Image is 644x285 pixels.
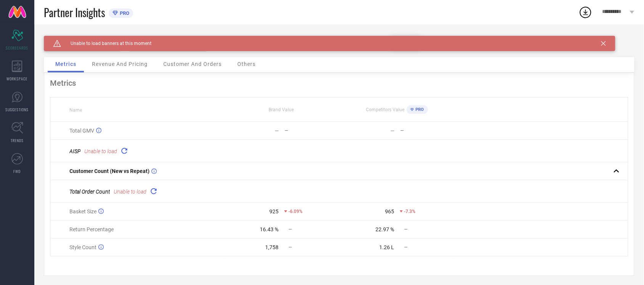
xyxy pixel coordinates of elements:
[385,208,394,215] div: 965
[84,148,117,154] span: Unable to load
[11,138,24,143] span: TRENDS
[366,107,405,112] span: Competitors Value
[92,61,148,67] span: Revenue And Pricing
[118,10,129,16] span: PRO
[69,148,80,154] span: AISP
[404,227,407,232] span: —
[260,226,279,232] div: 16.43 %
[69,189,110,195] span: Total Order Count
[69,107,82,113] span: Name
[269,107,294,112] span: Brand Value
[114,189,147,195] span: Unable to load
[163,61,222,67] span: Customer And Orders
[69,168,150,174] span: Customer Count (New vs Repeat)
[288,245,292,250] span: —
[7,76,28,82] span: WORKSPACE
[265,244,279,250] div: 1,758
[6,107,29,112] span: SUGGESTIONS
[50,78,628,88] div: Metrics
[288,227,292,232] span: —
[379,244,394,250] div: 1.26 L
[404,209,415,214] span: -7.3%
[269,208,279,215] div: 925
[55,61,76,67] span: Metrics
[148,186,159,197] div: Reload "Total Order Count "
[414,107,424,112] span: PRO
[44,36,120,41] div: Brand
[237,61,256,67] span: Others
[275,128,279,134] div: —
[44,5,105,20] span: Partner Insights
[14,168,21,174] span: FWD
[69,128,94,134] span: Total GMV
[69,208,97,215] span: Basket Size
[404,245,407,250] span: —
[390,128,394,134] div: —
[69,226,114,232] span: Return Percentage
[69,244,97,250] span: Style Count
[579,5,592,19] div: Open download list
[288,209,303,214] span: -6.09%
[375,226,394,232] div: 22.97 %
[400,128,454,133] div: —
[119,146,130,156] div: Reload "AISP"
[285,128,339,133] div: —
[61,41,151,46] span: Unable to load banners at this moment
[6,45,29,51] span: SCORECARDS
